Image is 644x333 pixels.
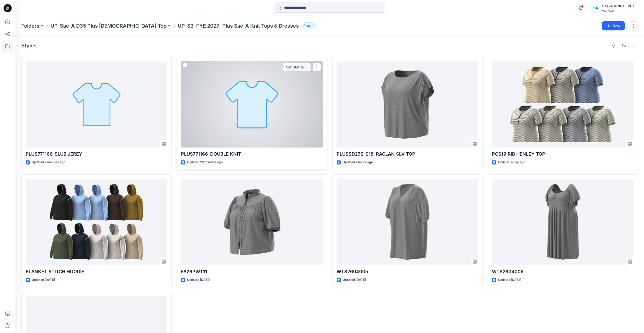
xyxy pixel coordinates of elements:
p: Updated 2 hours ago [343,160,373,165]
p: Updated [DATE] [343,277,366,283]
p: Updated 20 minutes ago [187,160,223,165]
p: Updated [DATE] [187,277,210,283]
a: WTS2604005 [337,179,478,265]
a: Folders [21,22,39,29]
a: PLUSSD25S-018_RAGLAN SLV TOP [337,61,478,147]
p: FA26PWT11 [181,268,323,275]
p: 52 [307,23,311,29]
button: 52 [301,22,317,29]
div: Walmart [602,9,638,13]
p: BLANKET STITCH HOODIE [26,268,167,275]
p: WTS2604005 [337,268,478,275]
p: PLUSSD25S-018_RAGLAN SLV TOP [337,151,478,158]
a: PLUS771166_SLUB JEREY [26,61,167,147]
a: WTS2604006 [492,179,634,265]
div: SA [591,4,600,13]
a: FA26PWT11 [181,179,323,265]
a: UP_Sae-A D35 Plus [DEMOGRAPHIC_DATA] Top [51,22,167,29]
p: Updated 2 minutes ago [32,160,65,165]
button: New [602,21,625,30]
a: BLANKET STITCH HOODIE [26,179,167,265]
a: PLUS771166_DOUBLE KNIT [181,61,323,147]
a: PCS19 RIB HENLEY TOP [492,61,634,147]
p: Updated [DATE] [32,277,55,283]
div: Sae-A Virtual 3d Team [602,3,638,9]
h4: Styles [21,43,37,49]
p: WTS2604006 [492,268,634,275]
p: PLUS771166_DOUBLE KNIT [181,151,323,158]
p: UP_S3_FYE 2027_ Plus Sae-A Knit Tops & Dresses [178,22,299,29]
p: Updated [DATE] [498,277,521,283]
p: PCS19 RIB HENLEY TOP [492,151,634,158]
p: PLUS771166_SLUB JEREY [26,151,167,158]
p: Updated a day ago [498,160,525,165]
